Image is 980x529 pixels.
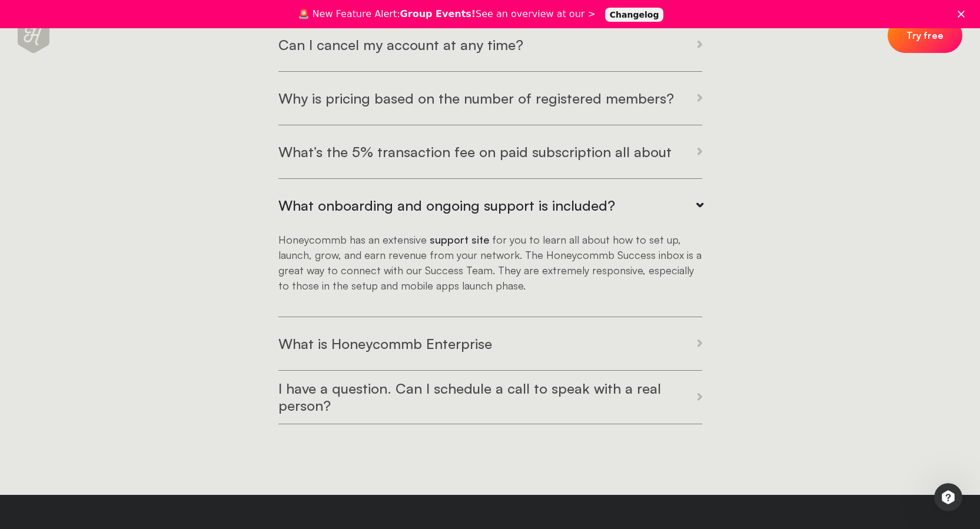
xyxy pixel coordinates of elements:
a: Try free [888,18,962,53]
button: What is Honeycommb Enterprise [278,317,702,370]
button: Can I cancel my account at any time? [278,18,702,71]
span: Scroll to top [18,18,49,53]
span: Try free [906,29,944,41]
h3: What onboarding and ongoing support is included? [278,197,615,214]
button: I have a question. Can I schedule a call to speak with a real person? [278,371,702,424]
iframe: Intercom live chat [934,483,962,511]
button: What onboarding and ongoing support is included? [278,179,702,232]
div: Close [958,11,969,18]
div: 🚨 New Feature Alert: See an overview at our > [298,8,596,20]
h3: I have a question. Can I schedule a call to speak with a real person? [278,380,680,414]
b: Group Events! [400,8,476,19]
div: Honeycommb has an extensive for you to learn all about how to set up, launch, grow, and earn reve... [278,232,702,293]
h3: What is Honeycommb Enterprise [278,335,492,352]
h3: What’s the 5% transaction fee on paid subscription all about [278,144,672,161]
button: Why is pricing based on the number of registered members? [278,72,702,125]
h3: Why is pricing based on the number of registered members? [278,90,674,107]
a: Changelog [605,8,664,22]
button: What’s the 5% transaction fee on paid subscription all about [278,125,702,178]
h3: Can I cancel my account at any time? [278,36,523,54]
a: support site [430,233,489,246]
